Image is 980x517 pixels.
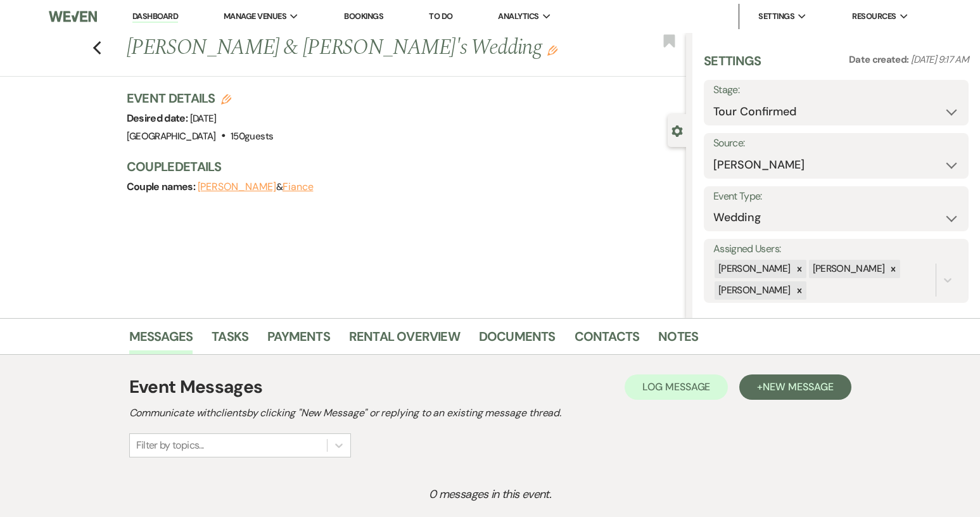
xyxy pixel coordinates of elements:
a: To Do [429,11,452,22]
a: Rental Overview [349,326,460,354]
a: Contacts [575,326,640,354]
a: Notes [658,326,698,354]
label: Source: [713,134,959,153]
div: Filter by topics... [136,438,204,453]
div: [PERSON_NAME] [715,281,792,300]
span: [DATE] 9:17 AM [911,53,969,66]
span: Settings [758,10,794,23]
button: Fiance [283,182,314,192]
a: Dashboard [132,11,178,23]
label: Event Type: [713,188,959,206]
span: & [198,181,314,193]
img: Weven Logo [49,3,96,30]
h3: Settings [704,52,761,80]
span: Desired date: [127,112,190,125]
div: [PERSON_NAME] [809,260,887,278]
a: Payments [267,326,330,354]
span: Resources [852,10,896,23]
div: [PERSON_NAME] [715,260,792,278]
button: Log Message [625,374,728,400]
span: Log Message [642,380,710,393]
span: Analytics [498,10,538,23]
span: [DATE] [190,112,217,125]
button: Close lead details [671,124,683,136]
h3: Couple Details [127,158,673,176]
span: [GEOGRAPHIC_DATA] [127,130,216,143]
a: Messages [129,326,193,354]
p: 0 messages in this event. [158,485,822,504]
button: [PERSON_NAME] [198,182,276,192]
span: Couple names: [127,180,198,193]
span: 150 guests [231,130,273,143]
a: Tasks [212,326,248,354]
h3: Event Details [127,89,274,107]
label: Stage: [713,81,959,99]
button: Edit [547,44,557,56]
h1: [PERSON_NAME] & [PERSON_NAME]'s Wedding [127,33,570,63]
span: Date created: [849,53,911,66]
label: Assigned Users: [713,240,959,258]
a: Bookings [344,11,383,22]
button: +New Message [739,374,851,400]
h2: Communicate with clients by clicking "New Message" or replying to an existing message thread. [129,405,851,421]
span: New Message [763,380,833,393]
h1: Event Messages [129,374,263,400]
a: Documents [479,326,556,354]
span: Manage Venues [224,10,286,23]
